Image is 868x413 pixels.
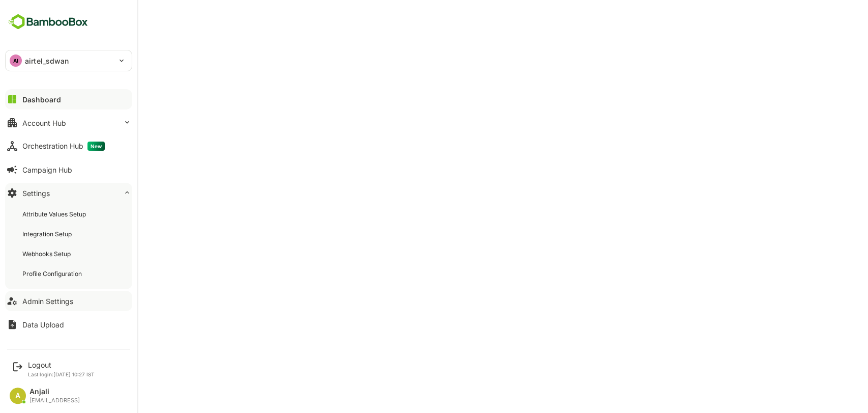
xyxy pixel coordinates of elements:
button: Orchestration HubNew [5,136,132,156]
button: Campaign Hub [5,159,132,180]
button: Data Upload [5,314,132,335]
div: AIairtel_sdwan [6,50,132,71]
div: Integration Setup [22,230,74,238]
div: Orchestration Hub [22,142,105,151]
div: AI [10,54,22,67]
div: Data Upload [22,320,64,329]
button: Settings [5,183,132,203]
div: Logout [28,361,95,369]
div: Campaign Hub [22,166,72,174]
div: Anjali [29,388,80,396]
div: A [10,388,26,404]
div: Webhooks Setup [22,250,73,258]
div: [EMAIL_ADDRESS] [29,397,80,404]
div: Account Hub [22,119,66,127]
div: Profile Configuration [22,269,84,278]
div: Settings [22,189,50,198]
p: Last login: [DATE] 10:27 IST [28,371,95,377]
button: Dashboard [5,89,132,109]
div: Attribute Values Setup [22,210,88,218]
p: airtel_sdwan [25,56,69,66]
button: Admin Settings [5,291,132,311]
img: BambooboxFullLogoMark.5f36c76dfaba33ec1ec1367b70bb1252.svg [5,12,91,32]
button: Account Hub [5,113,132,133]
span: New [87,142,105,151]
div: Admin Settings [22,297,73,306]
div: Dashboard [22,95,61,104]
